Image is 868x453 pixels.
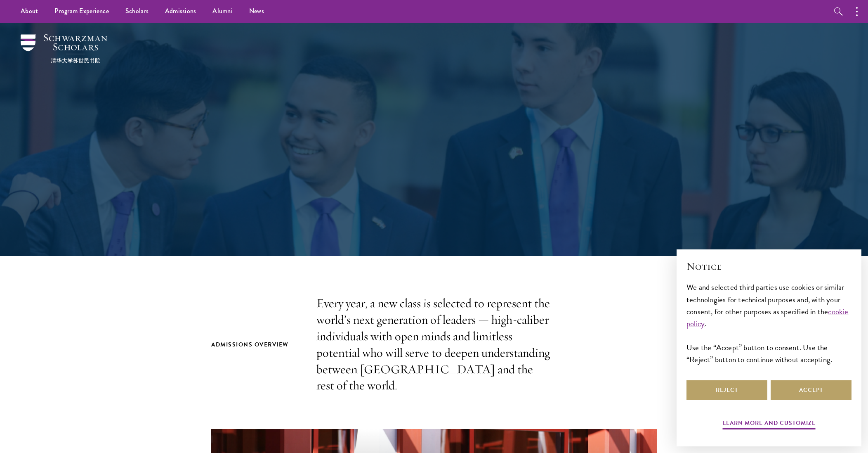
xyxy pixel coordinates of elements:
[686,380,767,400] button: Reject
[316,295,552,394] p: Every year, a new class is selected to represent the world’s next generation of leaders — high-ca...
[771,380,851,400] button: Accept
[211,339,300,350] h2: Admissions Overview
[686,306,849,330] a: cookie policy
[723,418,816,431] button: Learn more and customize
[686,281,851,365] div: We and selected third parties use cookies or similar technologies for technical purposes and, wit...
[21,34,107,63] img: Schwarzman Scholars
[686,259,851,273] h2: Notice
